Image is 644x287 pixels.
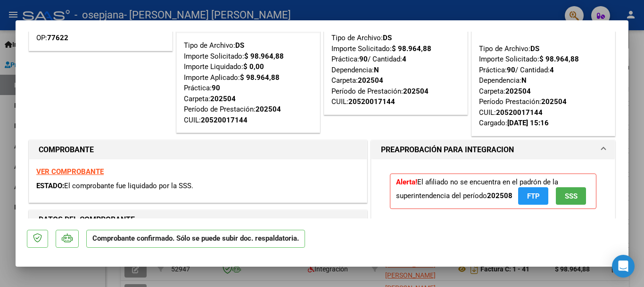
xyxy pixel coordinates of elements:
[210,95,236,103] strong: 202504
[479,33,608,129] div: Tipo de Archivo: Importe Solicitado: Práctica: / Cantidad: Dependencia: Carpeta: Período Prestaci...
[244,52,284,61] strong: $ 98.964,88
[39,145,94,154] strong: COMPROBANTE
[372,140,615,159] mat-expansion-panel-header: PREAPROBACIÓN PARA INTEGRACION
[396,178,586,200] span: El afiliado no se encuentra en el padrón de la superintendencia del período
[507,119,549,127] strong: [DATE] 15:16
[396,178,417,186] strong: Alerta!
[539,55,579,63] strong: $ 98.964,88
[358,76,383,85] strong: 202504
[36,34,68,42] span: OP:
[507,66,515,74] strong: 90
[521,76,527,85] strong: N
[556,187,586,205] button: SSS
[36,167,104,176] a: VER COMPROBANTE
[612,255,635,278] div: Open Intercom Messenger
[235,41,244,50] strong: DS
[381,144,514,156] h1: PREAPROBACIÓN PARA INTEGRACION
[518,187,548,205] button: FTP
[240,73,280,82] strong: $ 98.964,88
[47,34,68,42] strong: 77622
[256,105,281,113] strong: 202504
[331,33,460,107] div: Tipo de Archivo: Importe Solicitado: Práctica: / Cantidad: Dependencia: Carpeta: Período de Prest...
[184,40,313,125] div: Tipo de Archivo: Importe Solicitado: Importe Liquidado: Importe Aplicado: Práctica: Carpeta: Perí...
[505,87,531,96] strong: 202504
[403,87,429,96] strong: 202504
[374,66,379,74] strong: N
[565,192,578,200] span: SSS
[541,97,567,106] strong: 202504
[212,84,220,92] strong: 90
[530,44,539,53] strong: DS
[64,182,193,190] span: El comprobante fue liquidado por la SSS.
[402,55,406,63] strong: 4
[487,191,512,200] strong: 202508
[392,44,431,53] strong: $ 98.964,88
[496,107,543,118] div: 20520017144
[550,66,554,74] strong: 4
[527,192,540,200] span: FTP
[348,96,395,107] div: 20520017144
[243,62,264,71] strong: $ 0,00
[359,55,368,63] strong: 90
[383,34,392,42] strong: DS
[201,115,248,126] div: 20520017144
[39,215,135,224] strong: DATOS DEL COMPROBANTE
[86,230,305,248] p: Comprobante confirmado. Sólo se puede subir doc. respaldatoria.
[36,182,64,190] span: ESTADO:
